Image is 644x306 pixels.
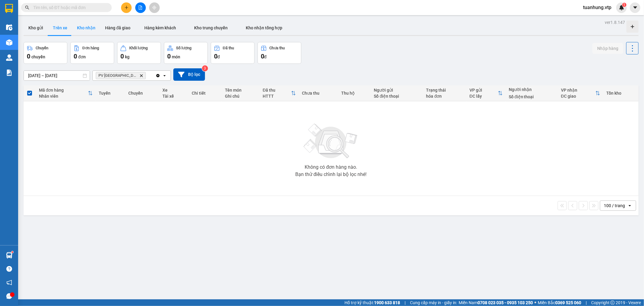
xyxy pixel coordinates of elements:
[410,299,457,306] span: Cung cấp máy in - giấy in:
[139,74,143,77] svg: Delete
[211,42,255,64] button: Đã thu0đ
[6,266,12,272] span: question-circle
[25,5,29,10] span: search
[561,88,595,93] div: VP nhận
[619,5,624,10] img: icon-new-feature
[121,2,132,13] button: plus
[173,68,205,81] button: Bộ lọc
[162,94,186,99] div: Tài xế
[605,19,625,26] div: ver 1.8.147
[57,27,85,32] span: 13:03:27 [DATE]
[263,94,291,99] div: HTTT
[48,21,72,35] button: Trên xe
[246,25,282,30] span: Kho nhận tổng hợp
[6,39,12,46] img: warehouse-icon
[39,94,88,99] div: Nhân viên
[11,251,13,253] sup: 1
[162,88,186,93] div: Xe
[630,2,640,13] button: caret-down
[344,299,400,306] span: Hỗ trợ kỹ thuật:
[36,85,96,101] th: Toggle SortBy
[633,5,638,10] span: caret-down
[626,21,639,33] div: Tạo kho hàng mới
[217,54,220,59] span: đ
[202,65,208,71] sup: 3
[301,120,361,162] img: svg+xml;base64,PHN2ZyBjbGFzcz0ibGlzdC1wbHVnX19zdmciIHhtbG5zPSJodHRwOi8vd3d3LnczLm9yZy8yMDAwL3N2Zy...
[31,54,45,59] span: chuyến
[604,203,625,209] div: 100 / trang
[6,280,12,285] span: notification
[70,42,114,64] button: Đơn hàng0đơn
[606,91,636,96] div: Tồn kho
[176,46,191,50] div: Số lượng
[469,88,498,93] div: VP gửi
[149,2,160,13] button: aim
[164,42,208,64] button: Số lượng0món
[270,46,285,50] div: Chưa thu
[623,3,625,7] span: 1
[558,85,603,101] th: Toggle SortBy
[534,301,536,304] span: ⚪️
[6,54,12,61] img: warehouse-icon
[82,46,99,50] div: Đơn hàng
[225,88,257,93] div: Tên món
[172,54,180,59] span: món
[21,36,70,41] strong: BIÊN NHẬN GỬI HÀNG HOÁ
[5,4,13,13] img: logo-vxr
[469,94,498,99] div: ĐC lấy
[555,300,581,305] strong: 0369 525 060
[509,94,555,99] div: Số điện thoại
[39,88,88,93] div: Mã đơn hàng
[16,10,49,32] strong: CÔNG TY TNHH [GEOGRAPHIC_DATA] 214 QL13 - P.26 - Q.BÌNH THẠNH - TP HCM 1900888606
[72,21,100,35] button: Kho nhận
[6,42,12,51] span: Nơi gửi:
[627,203,632,208] svg: open
[61,42,75,46] span: PV Đắk Mil
[155,73,160,78] svg: Clear all
[305,165,357,170] div: Không có đơn hàng nào.
[167,53,171,60] span: 0
[466,85,506,101] th: Toggle SortBy
[99,91,122,96] div: Tuyến
[426,94,463,99] div: hóa đơn
[264,54,267,59] span: đ
[6,24,12,31] img: warehouse-icon
[586,299,587,306] span: |
[263,88,291,93] div: Đã thu
[478,300,533,305] strong: 0708 023 035 - 0935 103 250
[24,21,48,35] button: Kho gửi
[152,5,156,10] span: aim
[260,85,299,101] th: Toggle SortBy
[578,4,616,11] span: tuanhung.vtp
[138,5,143,10] span: file-add
[96,72,146,79] span: PV Tân Bình, close by backspace
[561,94,595,99] div: ĐC giao
[61,23,85,27] span: TB10250302
[459,299,533,306] span: Miền Nam
[374,300,400,305] strong: 1900 633 818
[78,54,86,59] span: đơn
[129,46,148,50] div: Khối lượng
[117,42,161,64] button: Khối lượng0kg
[426,88,463,93] div: Trạng thái
[374,88,420,93] div: Người gửi
[6,293,12,299] span: message
[27,53,30,60] span: 0
[622,3,626,7] sup: 1
[124,5,129,10] span: plus
[192,91,219,96] div: Chi tiết
[214,53,217,60] span: 0
[46,42,56,51] span: Nơi nhận:
[162,73,167,78] svg: open
[223,46,234,50] div: Đã thu
[135,2,146,13] button: file-add
[405,299,405,306] span: |
[261,53,264,60] span: 0
[147,73,148,79] input: Selected PV Tân Bình.
[100,21,135,35] button: Hàng đã giao
[538,299,581,306] span: Miền Bắc
[24,71,90,80] input: Select a date range.
[98,73,137,78] span: PV Tân Bình
[74,53,77,60] span: 0
[295,172,367,177] div: Bạn thử điều chỉnh lại bộ lọc nhé!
